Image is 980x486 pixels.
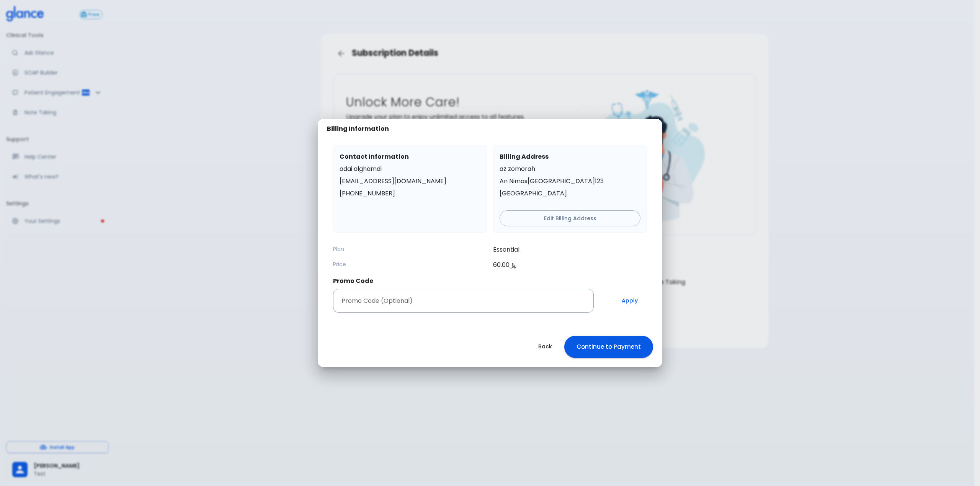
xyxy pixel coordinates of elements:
[529,339,561,354] button: Back
[500,210,640,227] button: Edit Billing Address
[340,164,480,174] p: odai alghamdi
[612,289,647,313] button: Apply
[340,151,480,162] h6: Contact Information
[500,151,640,162] h6: Billing Address
[333,260,487,268] p: Price
[333,276,647,286] h6: Promo Code
[564,336,653,358] button: Continue to Payment
[493,245,647,254] p: Essential
[500,177,640,186] p: An Nimas [GEOGRAPHIC_DATA] 123
[327,125,389,133] h2: Billing Information
[493,260,647,270] p: 60.00 ﷼
[340,177,480,186] p: [EMAIL_ADDRESS][DOMAIN_NAME]
[333,245,487,253] p: Plan
[340,189,480,198] p: [PHONE_NUMBER]
[500,164,640,174] p: az zomorah
[500,189,640,198] p: [GEOGRAPHIC_DATA]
